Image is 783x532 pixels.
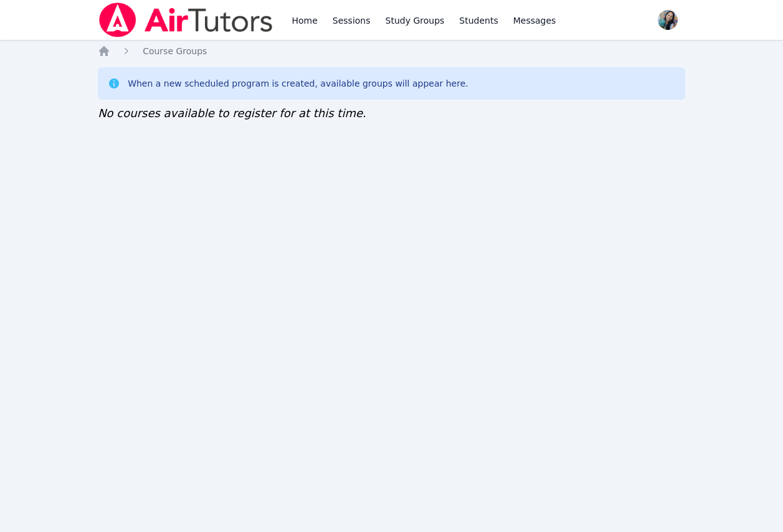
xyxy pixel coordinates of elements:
a: Course Groups [143,45,207,57]
span: Course Groups [143,46,207,56]
div: When a new scheduled program is created, available groups will appear here. [128,77,468,90]
span: Messages [513,14,556,27]
img: Air Tutors [98,2,274,37]
span: No courses available to register for at this time. [98,107,366,120]
nav: Breadcrumb [98,45,685,57]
